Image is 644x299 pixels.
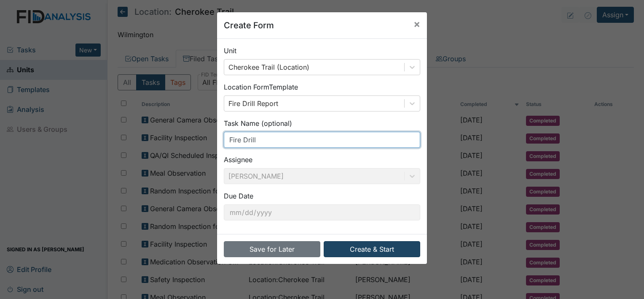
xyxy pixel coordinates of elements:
[224,118,292,128] label: Task Name (optional)
[224,46,236,56] label: Unit
[228,62,309,72] div: Cherokee Trail (Location)
[224,241,320,257] button: Save for Later
[224,19,274,32] h5: Create Form
[324,241,420,257] button: Create & Start
[224,191,253,201] label: Due Date
[224,155,252,165] label: Assignee
[407,12,427,36] button: Close
[413,18,420,30] span: ×
[228,98,278,109] div: Fire Drill Report
[224,82,298,92] label: Location Form Template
